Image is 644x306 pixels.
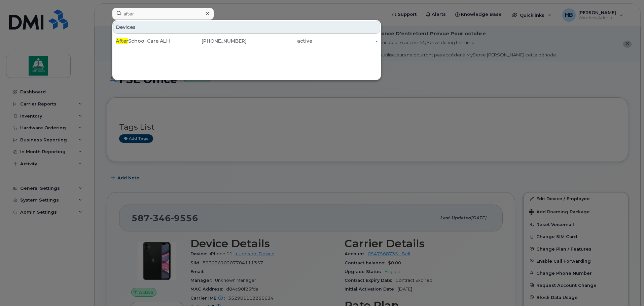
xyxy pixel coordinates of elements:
[247,38,312,44] div: active
[116,38,181,44] div: School Care ALH
[312,38,378,44] div: -
[116,38,128,44] span: After
[113,35,380,47] a: AfterSchool Care ALH[PHONE_NUMBER]active-
[113,21,380,34] div: Devices
[181,38,247,44] div: [PHONE_NUMBER]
